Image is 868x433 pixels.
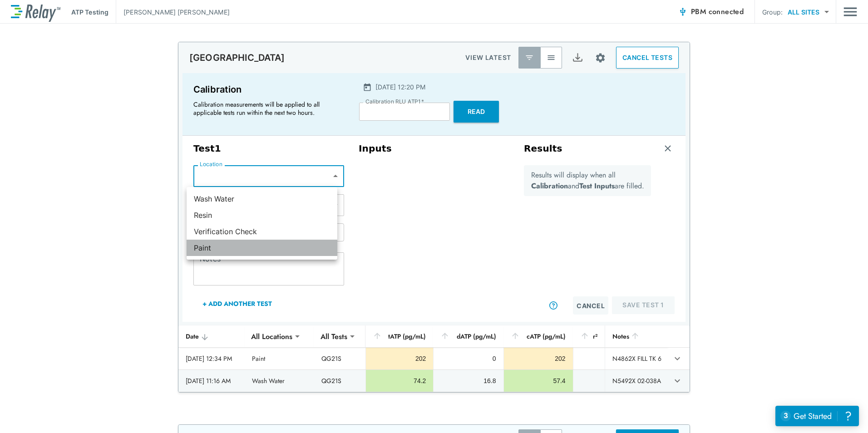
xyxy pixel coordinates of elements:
[775,406,859,426] iframe: Resource center
[187,240,337,256] li: Paint
[187,191,337,207] li: Wash Water
[187,207,337,223] li: Resin
[187,223,337,240] li: Verification Check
